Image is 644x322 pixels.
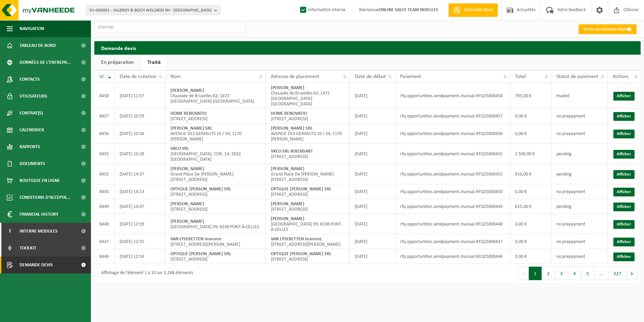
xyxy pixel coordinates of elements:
[613,203,635,211] a: Afficher
[613,220,635,229] a: Afficher
[271,149,313,154] strong: VKCO SRL-RIXENSART
[515,74,526,79] span: Total
[350,199,395,214] td: [DATE]
[20,240,36,257] span: Toolkit
[395,184,510,199] td: rfq.opportunities.sendpayment.manual.RFQ25008450
[556,131,585,136] span: no prepayment
[510,144,551,164] td: 2 500,00 €
[510,234,551,249] td: 0,00 €
[115,124,165,144] td: [DATE] 10:56
[20,257,53,273] span: Demande devis
[94,22,246,32] input: Chercher
[510,199,551,214] td: 615,00 €
[170,237,221,242] strong: VAN LYSEBETTEN Jeannne
[266,199,350,214] td: [STREET_ADDRESS]
[613,112,635,121] a: Afficher
[115,164,165,184] td: [DATE] 14:37
[556,222,585,227] span: no prepayment
[94,249,115,264] td: 8446
[20,189,70,206] span: Conditions d'accepta...
[170,187,231,192] strong: OPTIQUE [PERSON_NAME] SRL
[94,55,140,70] a: En préparation
[20,223,58,240] span: Interne modules
[395,234,510,249] td: rfq.opportunities.sendpayment.manual.RFQ25008447
[86,5,221,15] button: 01-000001 - VILLEROY & BOCH WELLNESS NV - [GEOGRAPHIC_DATA]
[20,122,44,138] span: Calendrier
[400,74,421,79] span: Paiement
[94,184,115,199] td: 8450
[555,267,568,280] button: 3
[98,267,193,279] div: Affichage de l'élément 1 à 10 sur 3,268 éléments
[20,20,44,37] span: Navigation
[266,249,350,264] td: [STREET_ADDRESS]
[165,164,266,184] td: Grand Place De [PERSON_NAME][STREET_ADDRESS]
[510,109,551,124] td: 0,00 €
[20,105,43,122] span: Contrat(s)
[518,267,529,280] button: Previous
[115,249,165,264] td: [DATE] 12:53
[20,155,45,172] span: Documents
[542,267,555,280] button: 2
[627,267,637,280] button: Next
[271,126,313,131] strong: [PERSON_NAME] SRL
[165,249,266,264] td: [STREET_ADDRESS]
[613,74,629,79] span: Actions
[395,124,510,144] td: rfq.opportunities.sendpayment.manual.RFQ25008456
[115,234,165,249] td: [DATE] 12:55
[271,74,319,79] span: Adresse de placement
[271,202,304,207] strong: [PERSON_NAME]
[395,249,510,264] td: rfq.opportunities.sendpayment.manual.RFQ25008446
[115,184,165,199] td: [DATE] 14:13
[94,234,115,249] td: 8447
[94,124,115,144] td: 8456
[266,124,350,144] td: AVENUE DES GERFAUTS 10 / 34; 1170 [PERSON_NAME]
[94,199,115,214] td: 8449
[165,184,266,199] td: [STREET_ADDRESS]
[266,144,350,164] td: [STREET_ADDRESS]
[556,152,572,157] span: pending
[510,184,551,199] td: 0,00 €
[20,71,40,88] span: Contacts
[510,214,551,234] td: 0,00 €
[165,199,266,214] td: [STREET_ADDRESS]
[94,164,115,184] td: 8452
[448,3,498,17] a: Demande devis
[613,150,635,159] a: Afficher
[266,109,350,124] td: [STREET_ADDRESS]
[94,214,115,234] td: 8448
[510,164,551,184] td: 910,00 €
[7,223,13,240] span: I
[94,109,115,124] td: 8457
[462,7,494,14] span: Demande devis
[20,138,40,155] span: Rapports
[608,267,627,280] button: 327
[510,83,551,109] td: 795,00 €
[395,83,510,109] td: rfq.opportunities.sendpayment.manual.RFQ25008458
[170,126,212,131] strong: [PERSON_NAME] SRL
[115,199,165,214] td: [DATE] 14:07
[115,109,165,124] td: [DATE] 10:59
[266,164,350,184] td: Grand Place De [PERSON_NAME][STREET_ADDRESS]
[94,83,115,109] td: 8458
[581,267,594,280] button: 5
[510,124,551,144] td: 0,00 €
[613,92,635,101] a: Afficher
[170,111,206,116] strong: HOME RENOVATIO
[115,214,165,234] td: [DATE] 12:59
[170,202,204,207] strong: [PERSON_NAME]
[529,267,542,280] button: 1
[266,184,350,199] td: [STREET_ADDRESS]
[556,204,572,209] span: pending
[115,144,165,164] td: [DATE] 10:28
[556,239,585,244] span: no prepayment
[165,83,266,109] td: Chaussée de Bruxelles 62; 1472 [GEOGRAPHIC_DATA]-[GEOGRAPHIC_DATA]
[94,144,115,164] td: 8455
[94,41,641,54] h2: Demande devis
[510,249,551,264] td: 0,00 €
[170,74,181,79] span: Nom
[556,172,572,177] span: pending
[350,214,395,234] td: [DATE]
[90,5,212,16] span: 01-000001 - VILLEROY & BOCH WELLNESS NV - [GEOGRAPHIC_DATA]
[271,216,304,221] strong: [PERSON_NAME]
[141,55,167,70] a: Traité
